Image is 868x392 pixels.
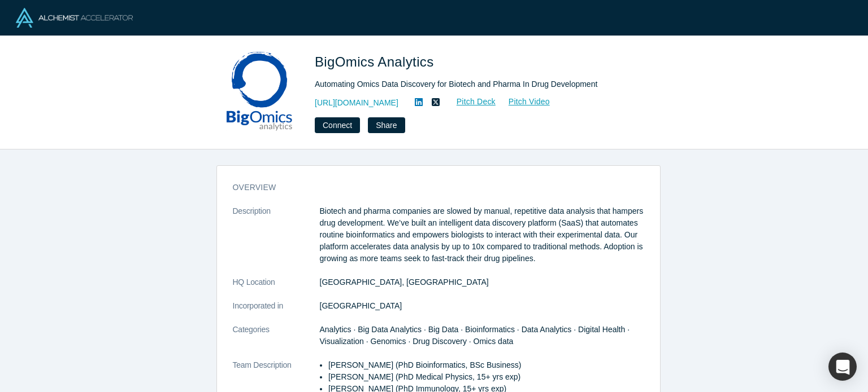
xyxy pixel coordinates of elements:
[220,52,299,131] img: BigOmics Analytics's Logo
[233,205,320,276] dt: Description
[368,117,405,133] button: Share
[233,182,628,193] h3: overview
[315,78,631,90] div: Automating Omics Data Discovery for Biotech and Pharma In Drug Development
[233,276,320,300] dt: HQ Location
[328,371,644,383] p: [PERSON_NAME] (PhD Medical Physics, 15+ yrs exp)
[328,359,644,371] p: [PERSON_NAME] (PhD Bioinformatics, BSc Business)
[16,8,133,28] img: Alchemist Logo
[496,95,550,108] a: Pitch Video
[320,300,644,312] dd: [GEOGRAPHIC_DATA]
[233,324,320,359] dt: Categories
[320,205,644,265] p: Biotech and pharma companies are slowed by manual, repetitive data analysis that hampers drug dev...
[315,117,360,133] button: Connect
[315,54,438,69] span: BigOmics Analytics
[320,276,644,288] dd: [GEOGRAPHIC_DATA], [GEOGRAPHIC_DATA]
[233,300,320,324] dt: Incorporated in
[320,325,630,346] span: Analytics · Big Data Analytics · Big Data · Bioinformatics · Data Analytics · Digital Health · Vi...
[444,95,496,108] a: Pitch Deck
[315,97,398,109] a: [URL][DOMAIN_NAME]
